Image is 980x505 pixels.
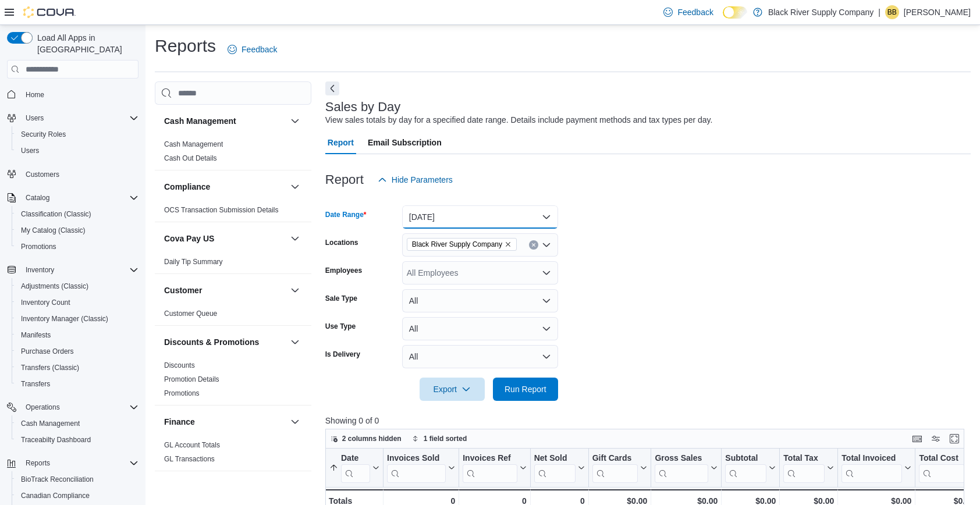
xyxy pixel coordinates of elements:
[655,453,708,483] div: Gross Sales
[26,113,44,123] span: Users
[164,205,279,215] span: OCS Transaction Submission Details
[16,489,94,503] a: Canadian Compliance
[387,453,446,464] div: Invoices Sold
[2,86,143,102] button: Home
[325,114,713,126] div: View sales totals by day for a specified date range. Details include payment methods and tax type...
[919,453,974,483] button: Total Cost
[592,453,638,464] div: Gift Cards
[420,378,485,401] button: Export
[164,416,195,428] h3: Finance
[919,453,964,464] div: Total Cost
[402,345,558,368] button: All
[592,453,638,483] div: Gift Card Sales
[21,314,108,323] span: Inventory Manager (Classic)
[12,360,143,376] button: Transfers (Classic)
[2,190,143,206] button: Catalog
[12,432,143,448] button: Traceabilty Dashboard
[325,100,401,114] h3: Sales by Day
[725,453,766,483] div: Subtotal
[325,210,367,219] label: Date Range
[21,242,56,251] span: Promotions
[164,140,223,148] a: Cash Management
[288,180,302,194] button: Compliance
[164,310,217,318] a: Customer Queue
[325,294,357,303] label: Sale Type
[655,453,708,464] div: Gross Sales
[655,453,718,483] button: Gross Sales
[505,241,512,248] button: Remove Black River Supply Company from selection in this group
[164,482,286,493] button: Inventory
[412,239,502,250] span: Black River Supply Company
[21,263,139,277] span: Inventory
[155,307,311,325] div: Customer
[12,471,143,488] button: BioTrack Reconciliation
[242,44,277,55] span: Feedback
[16,240,61,254] a: Promotions
[542,268,551,278] button: Open list of options
[16,240,139,254] span: Promotions
[23,6,76,18] img: Cova
[164,336,286,348] button: Discounts & Promotions
[288,232,302,246] button: Cova Pay US
[164,454,215,464] span: GL Transactions
[2,262,143,278] button: Inventory
[342,434,402,443] span: 2 columns hidden
[910,432,924,446] button: Keyboard shortcuts
[16,377,139,391] span: Transfers
[164,233,286,244] button: Cova Pay US
[2,455,143,471] button: Reports
[592,453,647,483] button: Gift Cards
[21,456,139,470] span: Reports
[12,343,143,360] button: Purchase Orders
[164,389,200,397] a: Promotions
[21,400,139,414] span: Operations
[328,131,354,154] span: Report
[407,238,517,251] span: Black River Supply Company
[12,415,143,432] button: Cash Management
[288,283,302,297] button: Customer
[164,258,223,266] a: Daily Tip Summary
[288,335,302,349] button: Discounts & Promotions
[21,379,50,389] span: Transfers
[164,336,259,348] h3: Discounts & Promotions
[463,453,517,483] div: Invoices Ref
[16,472,139,486] span: BioTrack Reconciliation
[329,453,379,483] button: Date
[21,491,90,500] span: Canadian Compliance
[402,289,558,312] button: All
[12,126,143,143] button: Security Roles
[16,296,75,310] a: Inventory Count
[387,453,446,483] div: Invoices Sold
[21,400,65,414] button: Operations
[16,361,84,375] a: Transfers (Classic)
[529,240,538,250] button: Clear input
[534,453,575,464] div: Net Sold
[659,1,718,24] a: Feedback
[16,344,79,358] a: Purchase Orders
[164,375,219,383] a: Promotion Details
[21,130,66,139] span: Security Roles
[16,279,93,293] a: Adjustments (Classic)
[16,127,70,141] a: Security Roles
[16,489,139,503] span: Canadian Compliance
[164,375,219,384] span: Promotion Details
[677,6,713,18] span: Feedback
[21,363,79,372] span: Transfers (Classic)
[424,434,467,443] span: 1 field sorted
[12,278,143,294] button: Adjustments (Classic)
[325,322,356,331] label: Use Type
[21,330,51,340] span: Manifests
[164,140,223,149] span: Cash Management
[493,378,558,401] button: Run Report
[725,453,766,464] div: Subtotal
[325,350,360,359] label: Is Delivery
[402,205,558,229] button: [DATE]
[164,181,286,193] button: Compliance
[223,38,282,61] a: Feedback
[16,127,139,141] span: Security Roles
[164,389,200,398] span: Promotions
[164,115,286,127] button: Cash Management
[164,154,217,163] span: Cash Out Details
[21,475,94,484] span: BioTrack Reconciliation
[21,111,139,125] span: Users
